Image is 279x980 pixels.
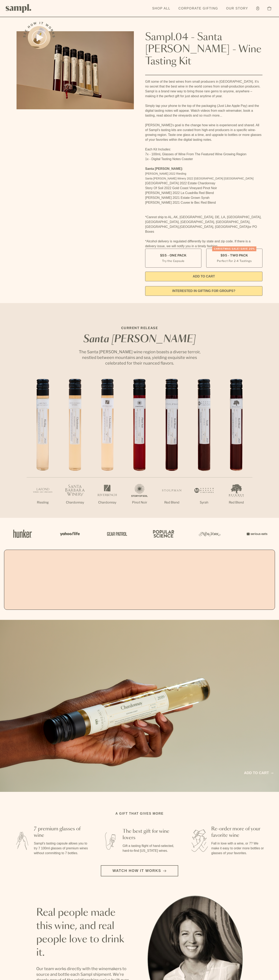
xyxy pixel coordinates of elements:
li: 6 / 7 [188,379,220,518]
div: Gift some of the best wines from small producers in [GEOGRAPHIC_DATA]. It’s no secret that the be... [145,79,262,249]
h3: The best gift for wine lovers [123,828,177,841]
li: 7 / 7 [220,379,252,518]
strong: Santa [PERSON_NAME]: [145,167,183,170]
span: , [179,225,180,228]
li: [PERSON_NAME] 2022 La Cuadrilla Red Blend [145,191,262,195]
p: Gift a tasting flight of hand-selected, hard-to-find [US_STATE] wines. [123,843,177,853]
li: 1 / 7 [27,379,59,518]
a: Our Story [224,4,250,13]
p: Sampl's tasting capsule allows you to try 7 100ml glasses of premium wines without committing to ... [34,841,89,856]
li: 5 / 7 [156,379,188,518]
img: Sampl.04 - Santa Barbara - Wine Tasting Kit [17,31,134,109]
p: Chardonnay [91,500,123,505]
li: [GEOGRAPHIC_DATA] 2022 Estate Chardonnay [145,181,262,186]
img: Artboard_4_28b4d326-c26e-48f9-9c80-911f17d6414e_x450.png [151,525,175,542]
a: Add to cart [244,770,273,776]
a: Corporate Gifting [176,4,220,13]
img: Artboard_5_7fdae55a-36fd-43f7-8bfd-f74a06a2878e_x450.png [104,525,128,542]
p: Riesling [27,500,59,505]
a: Shop All [150,4,172,13]
h1: Sampl.04 - Santa [PERSON_NAME] - Wine Tasting Kit [145,31,262,68]
p: Pinot Noir [123,500,156,505]
li: 4 / 7 [123,379,156,518]
p: Chardonnay [59,500,91,505]
img: Artboard_1_c8cd28af-0030-4af1-819c-248e302c7f06_x450.png [10,525,35,542]
button: Add to Cart [145,272,262,281]
span: $55 - One Pack [160,253,187,258]
p: Syrah [188,500,220,505]
h2: Real people made this wine, and real people love to drink it. [36,906,131,959]
p: Red Blend [220,500,252,505]
li: [PERSON_NAME] 2021 Estate Grown Syrah [145,195,262,200]
div: Christmas SALE! Save 20% [212,246,256,251]
button: Watch how it works [101,865,178,876]
li: Story Of Soil 2022 Gold Coast Vineyard Pinot Noir [145,186,262,191]
img: Artboard_3_0b291449-6e8c-4d07-b2c2-3f3601a19cd1_x450.png [198,525,222,542]
span: $95 - Two Pack [221,253,248,258]
h2: A gift that gives more [116,811,164,816]
small: Try the Capsule [162,259,184,263]
p: Red Blend [156,500,188,505]
h3: Re-order more of your favorite wine [211,826,266,839]
img: Artboard_7_5b34974b-f019-449e-91fb-745f8d0877ee_x450.png [244,525,269,542]
small: Perfect For 2-4 Tastings [217,259,252,263]
span: Santa [PERSON_NAME] Winery 2022 [GEOGRAPHIC_DATA] [GEOGRAPHIC_DATA] [145,177,253,180]
p: Fall in love with a wine, or 7? We make it easy to order more bottles or glasses of your favorites. [211,841,266,856]
button: See how it works [28,26,50,49]
span: [GEOGRAPHIC_DATA], [GEOGRAPHIC_DATA] [180,225,249,228]
li: 2 / 7 [59,379,91,518]
li: 3 / 7 [91,379,123,518]
p: CURRENT RELEASE [75,326,204,330]
h3: 7 premium glasses of wine [34,826,89,839]
a: interested in gifting for groups? [145,286,262,296]
em: Santa [PERSON_NAME] [83,335,196,344]
img: Sampl logo [6,4,31,13]
img: Artboard_6_04f9a106-072f-468a-bdd7-f11783b05722_x450.png [57,525,81,542]
span: [PERSON_NAME] 2022 Riesling [145,172,186,175]
li: [PERSON_NAME] 2021 Cuvee le Bec Red Blend [145,200,262,205]
p: The Santa [PERSON_NAME] wine region boasts a diverse terroir, nestled between mountains and sea, ... [75,349,204,366]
